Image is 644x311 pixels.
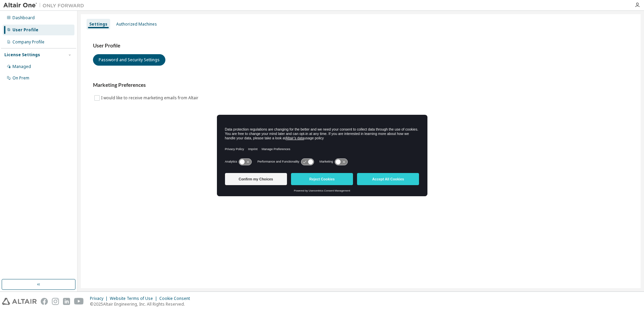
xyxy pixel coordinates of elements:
[41,298,48,305] img: facebook.svg
[93,42,629,49] h3: User Profile
[52,298,59,305] img: instagram.svg
[74,298,84,305] img: youtube.svg
[12,75,29,81] div: On Prem
[93,82,629,89] h3: Marketing Preferences
[93,54,165,66] button: Password and Security Settings
[90,301,194,307] p: © 2025 Altair Engineering, Inc. All Rights Reserved.
[12,27,38,33] div: User Profile
[12,39,44,45] div: Company Profile
[3,2,88,9] img: Altair One
[110,296,159,301] div: Website Terms of Use
[4,52,40,58] div: License Settings
[90,296,110,301] div: Privacy
[116,22,157,27] div: Authorized Machines
[12,64,31,69] div: Managed
[159,296,194,301] div: Cookie Consent
[89,22,107,27] div: Settings
[12,15,35,21] div: Dashboard
[2,298,37,305] img: altair_logo.svg
[63,298,70,305] img: linkedin.svg
[101,94,200,102] label: I would like to receive marketing emails from Altair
